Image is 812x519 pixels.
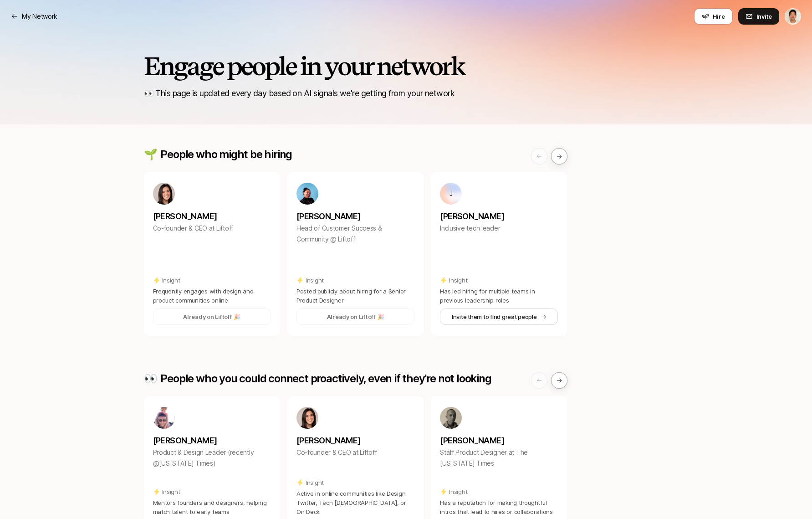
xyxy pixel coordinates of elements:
[153,223,271,234] p: Co-founder & CEO at Liftoff
[440,434,558,447] p: [PERSON_NAME]
[306,478,324,487] p: Insight
[440,287,558,305] p: Has led hiring for multiple teams in previous leadership roles
[160,148,292,161] p: People who might be hiring
[296,210,414,223] p: [PERSON_NAME]
[785,9,801,24] img: Jeremy Chen
[296,434,414,447] p: [PERSON_NAME]
[162,276,180,285] p: Insight
[144,372,157,385] p: 👀
[440,223,558,234] p: Inclusive tech leader
[153,498,271,516] p: Mentors founders and designers, helping match talent to early teams
[440,447,558,469] p: Staff Product Designer at The [US_STATE] Times
[694,8,733,25] button: Hire
[144,87,669,100] p: 👀 This page is updated every day based on AI signals we're getting from your network
[738,8,779,25] button: Invite
[440,308,558,325] button: Invite them to find great people
[162,487,180,496] p: Insight
[306,276,324,285] p: Insight
[153,210,271,223] p: [PERSON_NAME]
[153,407,175,429] img: ACg8ocInyrGrb4MC9uz50sf4oDbeg82BTXgt_Vgd6-yBkTRc-xTs8ygV=s160-c
[785,8,801,25] button: Jeremy Chen
[756,12,772,21] span: Invite
[144,52,669,80] h2: Engage people in your network
[22,11,57,22] p: My Network
[713,12,725,21] span: Hire
[449,487,467,496] p: Insight
[296,183,318,205] img: 678d0f93_288a_41d9_ba69_5248bbad746e.jpg
[296,287,414,305] p: Posted publicly about hiring for a Senior Product Designer
[440,498,558,516] p: Has a reputation for making thoughtful intros that lead to hires or collaborations
[449,188,453,199] p: J
[144,148,157,161] p: 🌱
[449,276,467,285] p: Insight
[440,210,558,223] p: [PERSON_NAME]
[296,223,414,245] p: Head of Customer Success & Community @ Liftoff
[160,372,491,385] p: People who you could connect proactively, even if they're not looking
[440,407,462,429] img: b45d4615_266c_4b6c_bcce_367f2b2cc425.jpg
[153,287,271,305] p: Frequently engages with design and product communities online
[296,489,414,516] p: Active in online communities like Design Twitter, Tech [DEMOGRAPHIC_DATA], or On Deck
[296,407,318,429] img: 71d7b91d_d7cb_43b4_a7ea_a9b2f2cc6e03.jpg
[153,447,271,469] p: Product & Design Leader (recently @[US_STATE] Times)
[153,183,175,205] img: 71d7b91d_d7cb_43b4_a7ea_a9b2f2cc6e03.jpg
[296,447,414,458] p: Co-founder & CEO at Liftoff
[153,434,271,447] p: [PERSON_NAME]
